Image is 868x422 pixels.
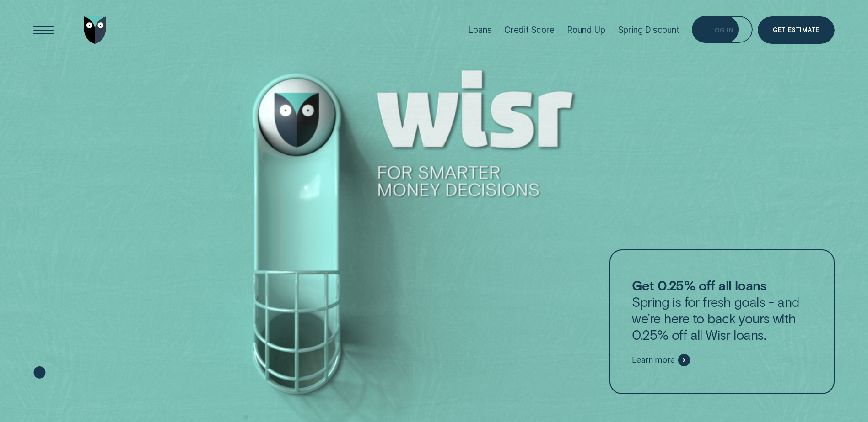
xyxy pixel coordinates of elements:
button: Log in [692,16,753,43]
a: Get 0.25% off all loansSpring is for fresh goals - and we’re here to back yours with 0.25% off al... [609,249,835,394]
a: Get Estimate [758,16,835,44]
div: Spring Discount [618,25,679,35]
button: Open Menu [30,16,57,44]
div: Log in [711,28,733,33]
div: Loans [468,25,491,35]
p: Spring is for fresh goals - and we’re here to back yours with 0.25% off all Wisr loans. [632,277,812,343]
div: Round Up [567,25,605,35]
div: Credit Score [504,25,555,35]
span: Learn more [632,355,674,365]
img: Wisr [84,16,107,44]
strong: Get 0.25% off all loans [632,277,766,293]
